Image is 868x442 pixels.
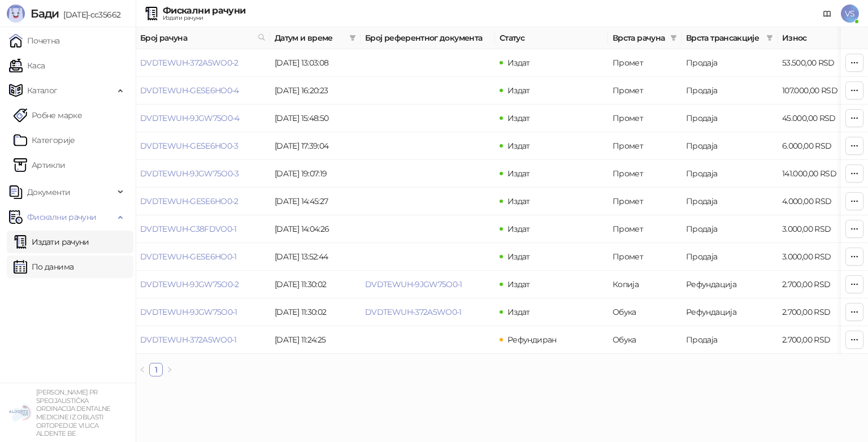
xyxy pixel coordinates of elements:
td: DVDTEWUH-C38FDVO0-1 [136,215,270,243]
td: Промет [608,77,682,105]
a: DVDTEWUH-GESE6HO0-2 [140,196,238,206]
td: Копија [608,271,682,298]
td: 45.000,00 RSD [778,105,857,132]
span: Издат [507,58,530,68]
a: DVDTEWUH-372A5WO0-1 [140,335,237,345]
td: Продаја [682,49,778,77]
td: 2.700,00 RSD [778,271,857,298]
td: [DATE] 11:24:25 [270,326,361,354]
span: filter [670,34,677,41]
a: DVDTEWUH-9JGW75O0-1 [140,307,237,317]
td: [DATE] 14:45:27 [270,188,361,215]
td: 3.000,00 RSD [778,243,857,271]
span: filter [347,29,358,46]
th: Врста трансакције [682,27,778,49]
td: DVDTEWUH-372A5WO0-2 [136,49,270,77]
td: Промет [608,132,682,160]
td: Продаја [682,132,778,160]
span: filter [349,34,356,41]
span: Износ [782,32,841,44]
td: Промет [608,49,682,77]
td: 2.700,00 RSD [778,326,857,354]
a: Документација [818,5,836,23]
td: DVDTEWUH-9JGW75O0-2 [136,271,270,298]
a: DVDTEWUH-GESE6HO0-1 [140,252,237,262]
td: Продаја [682,243,778,271]
a: DVDTEWUH-9JGW75O0-4 [140,113,240,123]
td: [DATE] 19:07:19 [270,160,361,188]
a: DVDTEWUH-GESE6HO0-3 [140,141,238,151]
div: Издати рачуни [163,15,245,21]
td: 141.000,00 RSD [778,160,857,188]
td: [DATE] 13:03:08 [270,49,361,77]
td: DVDTEWUH-GESE6HO0-1 [136,243,270,271]
li: 1 [149,363,163,376]
td: DVDTEWUH-9JGW75O0-4 [136,105,270,132]
span: Издат [507,196,530,206]
th: Број референтног документа [361,27,495,49]
td: [DATE] 11:30:02 [270,298,361,326]
span: filter [668,29,679,46]
a: Издати рачуни [14,231,89,253]
img: 64x64-companyLogo-5147c2c0-45e4-4f6f-934a-c50ed2e74707.png [9,401,32,424]
span: right [166,366,173,373]
span: left [139,366,146,373]
td: DVDTEWUH-GESE6HO0-2 [136,188,270,215]
button: left [136,363,149,376]
a: Почетна [9,29,60,52]
td: 4.000,00 RSD [778,188,857,215]
td: [DATE] 15:48:50 [270,105,361,132]
td: [DATE] 13:52:44 [270,243,361,271]
a: 1 [150,363,162,376]
td: [DATE] 14:04:26 [270,215,361,243]
span: [DATE]-cc35662 [59,10,120,20]
td: Обука [608,326,682,354]
li: Претходна страна [136,363,149,376]
span: Издат [507,113,530,123]
td: Продаја [682,160,778,188]
td: Рефундација [682,271,778,298]
button: right [163,363,176,376]
span: Издат [507,252,530,262]
td: 2.700,00 RSD [778,298,857,326]
td: Обука [608,298,682,326]
td: Промет [608,105,682,132]
span: Издат [507,168,530,179]
td: Рефундација [682,298,778,326]
span: Издат [507,279,530,289]
td: Промет [608,215,682,243]
li: Следећа страна [163,363,176,376]
span: Број рачуна [140,32,253,44]
th: Статус [495,27,608,49]
img: Logo [7,5,25,23]
a: DVDTEWUH-9JGW75O0-2 [140,279,239,289]
a: DVDTEWUH-372A5WO0-1 [365,307,462,317]
td: Промет [608,188,682,215]
span: VS [841,5,859,23]
span: Издат [507,85,530,96]
span: filter [766,34,773,41]
td: DVDTEWUH-9JGW75O0-1 [136,298,270,326]
span: Врста трансакције [686,32,762,44]
span: Издат [507,307,530,317]
a: Робне марке [14,104,82,127]
span: Фискални рачуни [27,206,96,228]
td: [DATE] 11:30:02 [270,271,361,298]
td: Продаја [682,326,778,354]
td: DVDTEWUH-9JGW75O0-3 [136,160,270,188]
span: Рефундиран [507,335,557,345]
small: [PERSON_NAME] PR SPECIJALISTIČKA ORDINACIJA DENTALNE MEDICINE IZ OBLASTI ORTOPEDIJE VILICA ALDENT... [36,388,111,437]
span: Датум и време [275,32,345,44]
span: filter [764,29,775,46]
td: [DATE] 16:20:23 [270,77,361,105]
th: Врста рачуна [608,27,682,49]
span: Издат [507,224,530,234]
td: DVDTEWUH-GESE6HO0-4 [136,77,270,105]
td: DVDTEWUH-372A5WO0-1 [136,326,270,354]
td: 53.500,00 RSD [778,49,857,77]
span: Каталог [27,79,58,102]
a: DVDTEWUH-C38FDVO0-1 [140,224,237,234]
span: Документи [27,181,70,203]
span: Врста рачуна [613,32,666,44]
a: Категорије [14,129,75,151]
